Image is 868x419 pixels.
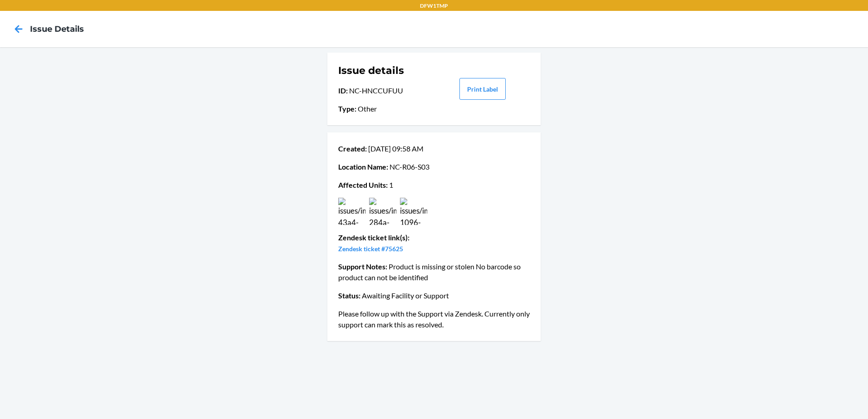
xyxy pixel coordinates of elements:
[338,180,530,190] p: 1
[338,144,367,153] span: Created :
[338,308,530,330] p: Please follow up with the Support via Zendesk. Currently only support can mark this as resolved.
[338,245,403,253] a: Zendesk ticket #75625
[30,23,84,35] h4: Issue details
[338,162,388,171] span: Location Name :
[338,290,530,301] p: Awaiting Facility or Support
[338,63,433,78] h1: Issue details
[459,78,506,100] button: Print Label
[338,261,530,283] p: Product is missing or stolen No barcode so product can not be identified
[338,86,348,95] span: ID :
[338,103,433,114] p: Other
[338,198,365,225] img: issues/images/7e988ac7-43a4-4c75-995e-b5283975e705.jpg
[369,198,396,225] img: issues/images/ac19e7ce-284a-424a-9dda-fd6dbe824e96.jpg
[420,2,448,10] p: DFW1TMP
[338,143,530,154] p: [DATE] 09:58 AM
[338,262,387,271] span: Support Notes :
[338,233,409,242] span: Zendesk ticket link(s) :
[338,291,360,300] span: Status :
[338,180,388,189] span: Affected Units :
[338,161,530,172] p: NC-R06-S03
[400,198,427,225] img: issues/images/ce97cd1e-1096-40de-a55c-84f0ab4c36eb.jpg
[338,85,433,96] p: NC-HNCCUFUU
[338,104,356,113] span: Type :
